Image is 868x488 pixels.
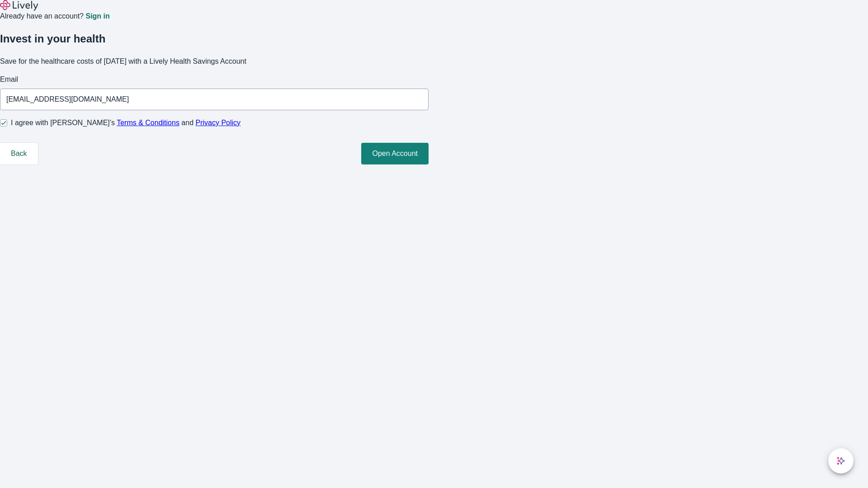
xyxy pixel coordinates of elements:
svg: Lively AI Assistant [836,456,845,465]
a: Privacy Policy [196,119,241,127]
a: Sign in [85,13,109,20]
span: I agree with [PERSON_NAME]’s and [11,117,241,128]
button: Open Account [361,143,429,164]
button: chat [828,448,854,474]
a: Terms & Conditions [117,119,179,127]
